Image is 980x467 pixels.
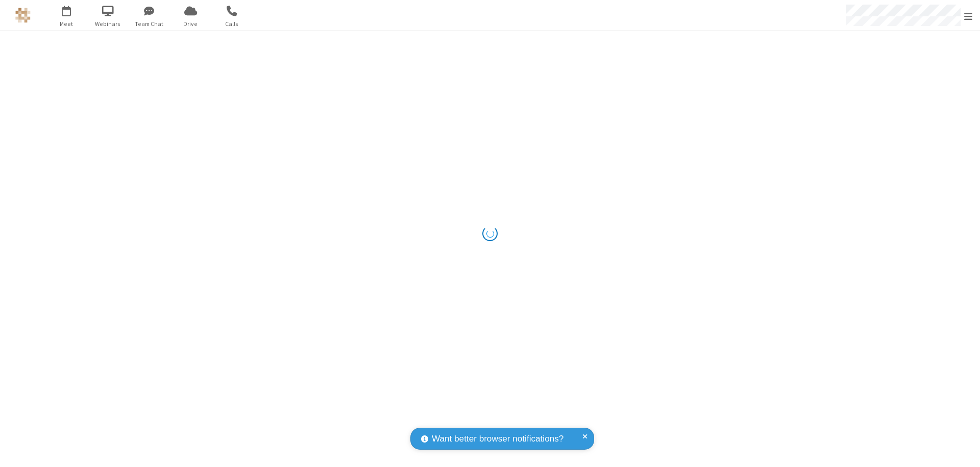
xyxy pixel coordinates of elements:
[15,8,31,23] img: QA Selenium DO NOT DELETE OR CHANGE
[213,19,251,29] span: Calls
[130,19,168,29] span: Team Chat
[171,19,210,29] span: Drive
[89,19,127,29] span: Webinars
[432,432,563,446] span: Want better browser notifications?
[47,19,86,29] span: Meet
